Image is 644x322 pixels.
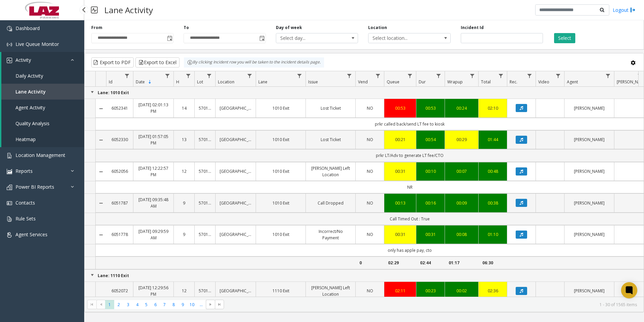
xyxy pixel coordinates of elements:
[96,232,106,238] a: Collapse Details
[310,136,351,143] a: Lost Ticket
[388,200,412,206] a: 00:13
[295,71,304,80] a: Lane Filter Menu
[176,79,179,85] span: H
[496,71,506,80] a: Total Filter Menu
[569,105,610,111] a: [PERSON_NAME]
[7,200,12,206] img: 'icon'
[310,165,351,178] a: [PERSON_NAME] Left Location
[420,136,441,143] div: 00:54
[114,300,123,309] span: Page 2
[110,200,129,206] a: 6051787
[7,26,12,31] img: 'icon'
[15,25,40,31] span: Dashboard
[420,105,441,111] a: 00:53
[135,57,180,68] button: Export to Excel
[133,300,142,309] span: Page 4
[1,131,84,147] a: Heatmap
[260,105,301,111] a: 1010 Exit
[449,136,474,143] a: 00:29
[96,106,106,111] a: Collapse Details
[388,231,412,238] a: 00:31
[374,71,383,80] a: Vend Filter Menu
[110,136,129,143] a: 6052330
[199,231,211,238] a: 570135
[215,300,224,309] span: Go to the last page
[15,231,47,238] span: Agent Services
[567,79,578,85] span: Agent
[220,288,252,294] a: [GEOGRAPHIC_DATA]
[355,257,384,269] td: 0
[1,68,84,84] a: Daily Activity
[178,168,190,175] a: 12
[406,71,415,80] a: Queue Filter Menu
[15,199,35,206] span: Contacts
[15,73,43,79] span: Daily Activity
[483,231,503,238] a: 01:10
[360,231,380,238] a: NO
[468,71,477,80] a: Wrapup Filter Menu
[15,136,36,142] span: Heatmap
[110,105,129,111] a: 6052341
[91,57,134,68] button: Export to PDF
[388,136,412,143] a: 00:21
[7,169,12,174] img: 'icon'
[258,33,265,43] span: Toggle popup
[258,79,267,85] span: Lane
[483,288,503,294] a: 02:36
[367,105,373,111] span: NO
[199,288,211,294] a: 570135
[483,105,503,111] a: 02:10
[178,300,187,309] span: Page 9
[123,71,132,80] a: Id Filter Menu
[554,33,575,43] button: Select
[420,168,441,175] a: 00:10
[447,79,463,85] span: Wrapup
[220,168,252,175] a: [GEOGRAPHIC_DATA]
[358,79,368,85] span: Vend
[483,168,503,175] div: 00:48
[85,71,644,297] div: Data table
[220,136,252,143] a: [GEOGRAPHIC_DATA]
[449,288,474,294] div: 00:02
[481,79,491,85] span: Total
[388,168,412,175] a: 00:31
[260,231,301,238] a: 1010 Exit
[1,115,84,131] a: Quality Analysis
[7,216,12,222] img: 'icon'
[525,71,534,80] a: Rec. Filter Menu
[91,2,98,18] img: pageIcon
[613,6,636,14] a: Logout
[360,105,380,111] a: NO
[7,58,12,63] img: 'icon'
[245,71,254,80] a: Location Filter Menu
[15,120,50,127] span: Quality Analysis
[137,228,169,241] a: [DATE] 09:29:59 AM
[538,79,549,85] span: Video
[205,71,214,80] a: Lot Filter Menu
[178,231,190,238] a: 9
[434,71,443,80] a: Dur Filter Menu
[178,136,190,143] a: 13
[220,231,252,238] a: [GEOGRAPHIC_DATA]
[96,200,106,206] a: Collapse Details
[169,300,178,309] span: Page 8
[109,79,112,85] span: Id
[199,136,211,143] a: 570135
[124,300,133,309] span: Page 3
[420,288,441,294] a: 00:23
[419,79,426,85] span: Dur
[360,288,380,294] a: NO
[7,185,12,190] img: 'icon'
[217,302,222,307] span: Go to the last page
[449,168,474,175] div: 00:07
[420,231,441,238] a: 00:31
[449,105,474,111] a: 00:24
